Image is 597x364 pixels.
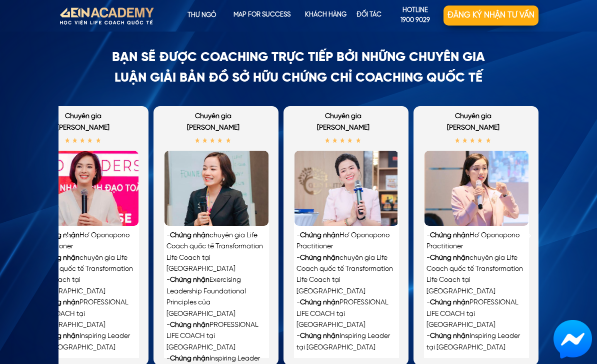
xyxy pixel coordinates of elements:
span: Chứng nhận [40,332,79,340]
span: Chứng nhận [430,332,469,340]
h2: BẠN SẼ ĐƯỢC COACHING TRỰC TIẾP BỞI những CHUYÊN GIA LUẬN GIẢI BẢN ĐỒ sở hữu chứng chỉ coaching qu... [106,48,491,89]
p: Đăng ký nhận tư vấn [443,6,538,26]
div: - Ho’ Oponopono Practitioner - chuyên gia Life Coach quốc tế Transformation Life Coach tại [GEOGR... [426,230,525,353]
span: Chứng nhận [170,355,209,362]
h5: Chuyên gia [PERSON_NAME] [172,111,255,134]
div: - Ho’ Oponopono Practitioner - chuyên gia Life Coach quốc tế Transformation Life Coach tại [GEOGR... [36,230,135,353]
span: Chứng nhận [170,232,209,239]
h5: Chuyên gia [PERSON_NAME] [42,111,125,134]
h5: Chuyên gia [PERSON_NAME] [302,111,385,134]
span: Chứng nhận [300,232,339,239]
span: Chứng nhận [300,332,339,340]
span: Chứng nhận [170,276,209,284]
p: hotline 1900 9029 [387,6,443,27]
span: Chứng nhận [430,232,469,239]
span: Chứng nhận [40,254,79,262]
span: Chứng nhận [40,299,79,306]
div: - Ho’ Oponopono Practitioner - chuyên gia Life Coach quốc tế Transformation Life Coach tại [GEOGR... [296,230,395,353]
h5: Chuyên gia [PERSON_NAME] [432,111,515,134]
span: Chứng nhận [430,254,469,262]
span: Chứng nhận [430,299,469,306]
span: Chứng nhận [170,321,209,329]
span: Chứng nhận [40,232,79,239]
p: Thư ngỏ [171,6,232,26]
p: KHÁCH HÀNG [301,6,350,26]
a: hotline1900 9029 [387,6,443,26]
p: Đối tác [346,6,391,26]
p: map for success [232,6,291,26]
span: Chứng nhận [300,254,339,262]
span: Chứng nhận [300,299,339,306]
